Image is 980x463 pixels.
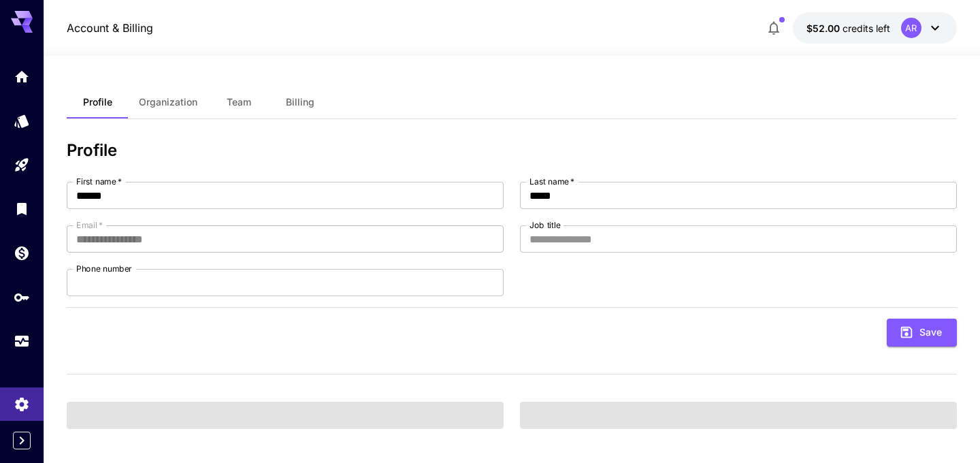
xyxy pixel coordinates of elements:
[14,333,30,350] div: Usage
[76,176,122,187] label: First name
[76,219,103,231] label: Email
[529,219,561,231] label: Job title
[843,22,890,34] span: credits left
[14,289,30,306] div: API Keys
[67,20,153,36] nav: breadcrumb
[14,392,30,409] div: Settings
[286,96,314,108] span: Billing
[83,96,112,108] span: Profile
[14,68,30,85] div: Home
[806,21,890,35] div: $52.00
[13,432,31,449] button: Expand sidebar
[67,20,153,36] a: Account & Billing
[76,263,132,274] label: Phone number
[901,18,921,38] div: AR
[793,12,957,44] button: $52.00AR
[14,112,30,129] div: Models
[529,176,574,187] label: Last name
[14,200,30,217] div: Library
[806,22,843,34] span: $52.00
[887,319,957,347] button: Save
[14,157,30,174] div: Playground
[227,96,251,108] span: Team
[14,244,30,261] div: Wallet
[139,96,197,108] span: Organization
[67,141,956,160] h3: Profile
